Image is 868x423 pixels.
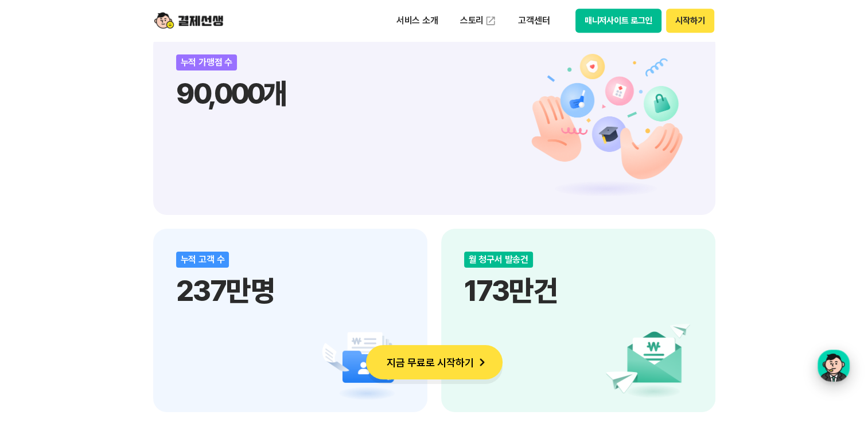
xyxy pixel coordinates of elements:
div: 누적 가맹점 수 [176,54,238,70]
a: 스토리 [452,9,505,32]
a: 대화 [76,300,148,329]
span: 설정 [177,318,191,327]
img: logo [154,10,223,32]
p: 고객센터 [510,10,558,31]
img: 외부 도메인 오픈 [485,15,496,26]
button: 지금 무료로 시작하기 [366,345,503,379]
a: 홈 [3,300,76,329]
p: 90,000개 [176,76,692,111]
img: 화살표 아이콘 [474,354,490,370]
button: 시작하기 [666,9,714,33]
a: 설정 [148,300,220,329]
div: 월 청구서 발송건 [464,252,534,268]
p: 서비스 소개 [388,10,446,31]
p: 237만명 [176,273,404,308]
div: 누적 고객 수 [176,252,229,268]
button: 매니저사이트 로그인 [575,9,662,33]
span: 대화 [105,318,119,327]
p: 173만건 [464,273,692,308]
span: 홈 [36,318,43,327]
